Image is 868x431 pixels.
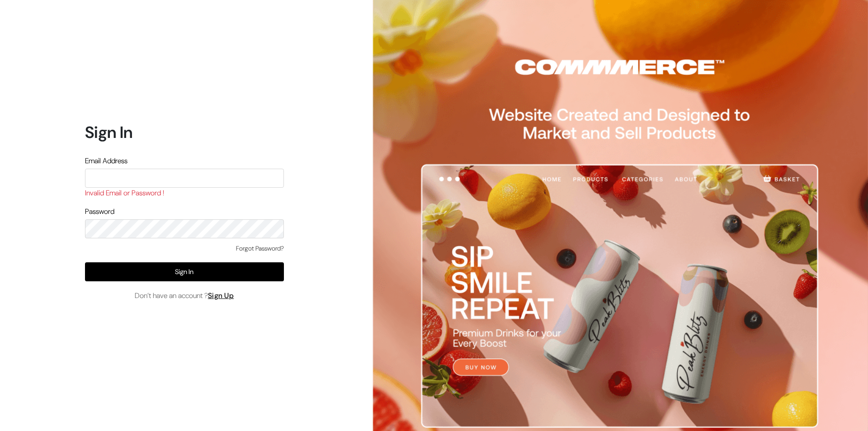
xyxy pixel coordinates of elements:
label: Email Address [85,156,127,166]
h1: Sign In [85,123,284,142]
span: Don’t have an account ? [135,290,234,301]
a: Sign Up [208,291,234,300]
label: Password [85,206,114,217]
label: Invalid Email or Password ! [85,188,164,199]
button: Sign In [85,262,284,281]
a: Forgot Password? [236,244,284,253]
